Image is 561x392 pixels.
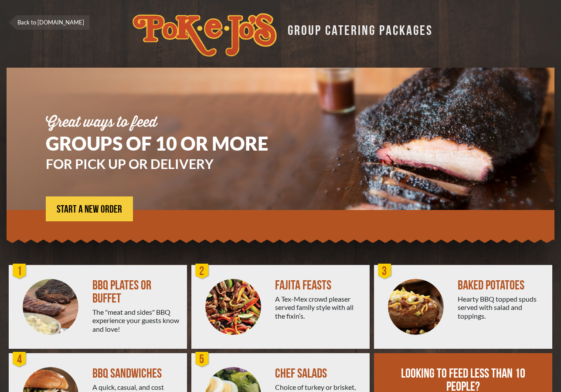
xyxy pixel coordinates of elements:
div: FAJITA FEASTS [275,279,363,292]
img: PEJ-Baked-Potato.png [388,279,444,335]
div: The "meat and sides" BBQ experience your guests know and love! [92,308,180,333]
div: Hearty BBQ topped spuds served with salad and toppings. [458,295,545,320]
div: A Tex-Mex crowd pleaser served family style with all the fixin’s. [275,295,363,320]
div: BBQ SANDWICHES [92,367,180,380]
h3: FOR PICK UP OR DELIVERY [46,157,289,170]
div: 1 [11,263,28,280]
div: CHEF SALADS [275,367,363,380]
a: START A NEW ORDER [46,196,133,221]
img: logo.svg [133,13,277,57]
h1: GROUPS OF 10 OR MORE [46,134,289,153]
a: Back to [DOMAIN_NAME] [9,15,89,30]
span: START A NEW ORDER [57,204,122,215]
div: 3 [376,263,394,280]
div: 4 [11,351,28,368]
div: BAKED POTATOES [458,279,545,292]
div: BBQ PLATES OR BUFFET [92,279,180,305]
div: 2 [194,263,211,280]
img: PEJ-BBQ-Buffet.png [23,279,78,335]
div: 5 [194,351,211,368]
div: GROUP CATERING PACKAGES [281,20,433,37]
img: PEJ-Fajitas.png [205,279,261,335]
div: Great ways to feed [46,116,289,130]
